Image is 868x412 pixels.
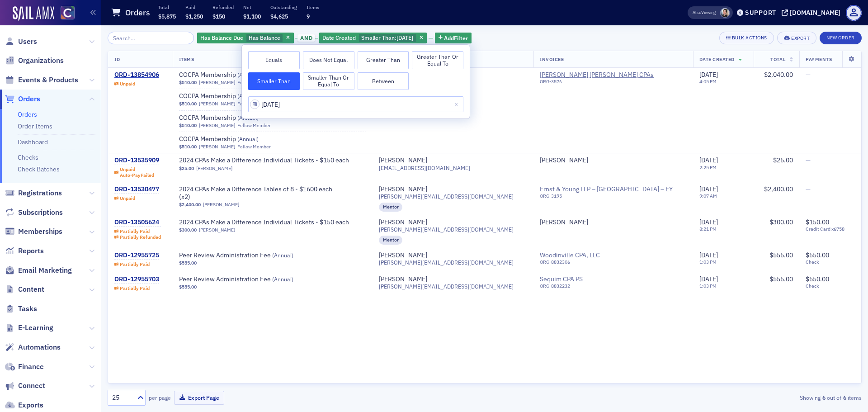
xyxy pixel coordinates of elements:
[120,285,150,291] div: Partially Paid
[179,92,293,100] span: COCPA Membership
[185,4,203,10] p: Paid
[18,188,62,198] span: Registrations
[769,218,793,226] span: $300.00
[699,156,718,164] span: [DATE]
[790,9,840,17] div: [DOMAIN_NAME]
[732,35,767,40] div: Bulk Actions
[179,135,293,143] a: COCPA Membership (Annual)
[179,218,349,227] span: 2024 CPAs Make a Difference Individual Tickets - $150 each
[179,227,197,233] span: $300.00
[248,96,463,112] input: MM/DD/YYYY
[237,123,271,128] div: Fellow Member
[379,251,427,260] a: [PERSON_NAME]
[295,34,318,42] button: and
[179,114,293,122] a: COCPA Membership (Annual)
[720,8,730,18] span: Pamela Galey-Coleman
[179,185,332,201] a: 2024 CPAs Make a Difference Tables of 8 - $1600 each (x2)
[769,275,793,283] span: $555.00
[199,123,235,128] a: [PERSON_NAME]
[237,135,259,142] span: ( Annual )
[179,202,201,208] span: $2,400.00
[379,218,427,227] a: [PERSON_NAME]
[540,156,588,165] div: [PERSON_NAME]
[540,218,588,227] a: [PERSON_NAME]
[114,185,159,194] a: ORD-13530477
[179,275,293,284] span: Peer Review Administration Fee
[379,226,514,233] span: [PERSON_NAME][EMAIL_ADDRESS][DOMAIN_NAME]
[179,123,197,128] span: $510.00
[806,283,855,289] span: Check
[769,251,793,259] span: $555.00
[18,153,38,161] a: Checks
[307,4,319,10] p: Items
[179,101,197,107] span: $510.00
[114,156,159,165] a: ORD-13535909
[5,323,53,333] a: E-Learning
[120,81,135,87] div: Unpaid
[303,51,354,69] button: Does Not Equal
[540,193,673,202] div: ORG-3195
[764,71,793,79] span: $2,040.00
[158,13,176,20] span: $5,875
[270,4,297,10] p: Outstanding
[5,400,43,410] a: Exports
[18,323,53,333] span: E-Learning
[303,72,354,90] button: Smaller Than or Equal To
[179,144,197,150] span: $510.00
[179,156,349,165] a: 2024 CPAs Make a Difference Individual Tickets - $150 each
[18,122,52,130] a: Order Items
[540,56,564,62] span: Invoicee
[764,185,793,193] span: $2,400.00
[18,246,44,256] span: Reports
[18,110,37,118] a: Orders
[237,71,259,78] span: ( Annual )
[444,34,468,42] span: Add Filter
[114,251,159,260] a: ORD-12955725
[18,342,61,352] span: Automations
[379,236,403,245] div: Mentor
[200,34,243,41] span: Has Balance Due
[540,185,673,194] span: Ernst & Young LLP – Denver – EY
[5,56,64,66] a: Organizations
[5,304,37,314] a: Tasks
[699,275,718,283] span: [DATE]
[243,4,261,10] p: Net
[806,259,855,265] span: Check
[179,260,197,266] span: $555.00
[179,71,293,79] span: COCPA Membership
[841,393,848,402] strong: 6
[272,251,293,259] span: ( Annual )
[820,33,862,41] a: New Order
[379,275,427,284] a: [PERSON_NAME]
[5,265,72,275] a: Email Marketing
[114,275,159,284] a: ORD-12955703
[358,51,409,69] button: Greater Than
[120,234,161,240] div: Partially Refunded
[777,32,816,44] button: Export
[5,381,45,391] a: Connect
[782,9,844,16] button: [DOMAIN_NAME]
[540,185,673,194] a: Ernst & Young LLP – [GEOGRAPHIC_DATA] – EY
[179,166,194,171] span: $25.00
[272,275,293,283] span: ( Annual )
[358,72,409,90] button: Between
[806,226,855,232] span: Credit Card x6758
[540,251,622,260] span: Woodinville CPA, LLC
[179,114,293,122] span: COCPA Membership
[199,227,235,233] a: [PERSON_NAME]
[5,246,44,256] a: Reports
[699,218,718,226] span: [DATE]
[699,56,735,62] span: Date Created
[18,165,60,173] a: Check Batches
[248,51,300,69] button: Equals
[791,36,810,41] div: Export
[379,283,514,290] span: [PERSON_NAME][EMAIL_ADDRESS][DOMAIN_NAME]
[617,393,862,402] div: Showing out of items
[237,101,271,107] div: Fellow Member
[18,304,37,314] span: Tasks
[699,193,717,199] time: 9:07 AM
[540,156,686,165] span: Evan Runde
[540,259,622,268] div: ORG-8832306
